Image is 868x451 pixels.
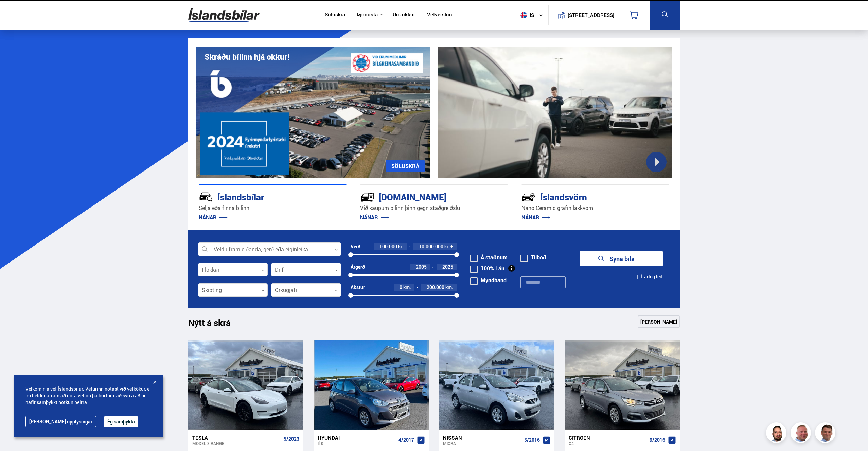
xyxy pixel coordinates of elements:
[192,441,281,446] div: Model 3 RANGE
[400,284,402,290] span: 0
[325,12,345,19] a: Söluskrá
[442,264,453,270] span: 2025
[444,244,449,249] span: kr.
[470,277,507,283] label: Myndband
[360,214,389,221] a: NÁNAR
[403,285,411,290] span: km.
[427,12,452,19] a: Vefverslun
[351,285,365,290] div: Akstur
[398,437,414,443] span: 4/2017
[360,190,374,204] img: tr5P-W3DuiFaO7aO.svg
[443,441,521,446] div: Micra
[792,423,812,444] img: siFngHWaQ9KaOqBr.png
[196,47,430,178] img: eKx6w-_Home_640_.png
[570,12,612,18] button: [STREET_ADDRESS]
[379,243,397,250] span: 100.000
[199,191,322,202] div: Íslandsbílar
[199,204,347,212] p: Selja eða finna bílinn
[192,435,281,441] div: Tesla
[443,435,521,441] div: Nissan
[351,244,360,249] div: Verð
[205,52,289,61] h1: Skráðu bílinn hjá okkur!
[25,416,96,427] a: [PERSON_NAME] upplýsingar
[650,437,665,443] span: 9/2016
[521,190,536,204] img: -Svtn6bYgwAsiwNX.svg
[398,244,403,249] span: kr.
[104,416,138,427] button: Ég samþykki
[521,204,669,212] p: Nano Ceramic grafín lakkvörn
[635,269,663,285] button: Ítarleg leit
[318,441,396,446] div: i10
[521,214,550,221] a: NÁNAR
[524,437,540,443] span: 5/2016
[416,264,427,270] span: 2005
[393,12,415,19] a: Um okkur
[427,284,444,290] span: 200.000
[520,255,546,260] label: Tilboð
[199,190,213,204] img: JRvxyua_JYH6wB4c.svg
[188,4,260,26] img: G0Ugv5HjCgRt.svg
[360,191,484,202] div: [DOMAIN_NAME]
[767,423,787,444] img: nhp88E3Fdnt1Opn2.png
[284,436,299,442] span: 5/2023
[580,251,663,266] button: Sýna bíla
[518,12,535,18] span: is
[638,315,680,328] a: [PERSON_NAME]
[470,255,508,260] label: Á staðnum
[470,266,504,271] label: 100% Lán
[518,5,548,25] button: is
[199,214,228,221] a: NÁNAR
[386,160,425,172] a: SÖLUSKRÁ
[188,318,243,332] h1: Nýtt á skrá
[357,12,378,18] button: Þjónusta
[816,423,836,444] img: FbJEzSuNWCJXmdc-.webp
[569,435,647,441] div: Citroen
[25,385,151,406] span: Velkomin á vef Íslandsbílar. Vefurinn notast við vefkökur, ef þú heldur áfram að nota vefinn þá h...
[445,285,453,290] span: km.
[521,191,645,202] div: Íslandsvörn
[552,5,618,25] a: [STREET_ADDRESS]
[351,264,365,270] div: Árgerð
[520,12,527,18] img: svg+xml;base64,PHN2ZyB4bWxucz0iaHR0cDovL3d3dy53My5vcmcvMjAwMC9zdmciIHdpZHRoPSI1MTIiIGhlaWdodD0iNT...
[419,243,443,250] span: 10.000.000
[569,441,647,446] div: C4
[360,204,508,212] p: Við kaupum bílinn þinn gegn staðgreiðslu
[318,435,396,441] div: Hyundai
[450,244,453,249] span: +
